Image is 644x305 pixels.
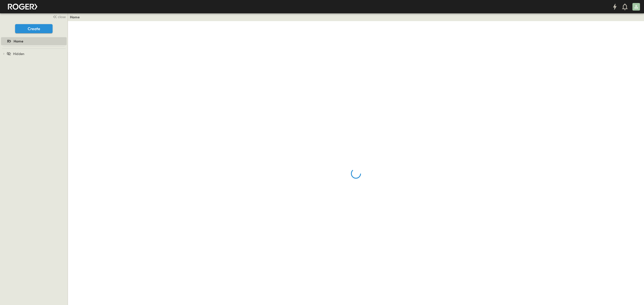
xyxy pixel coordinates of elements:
a: Home [1,38,66,45]
nav: breadcrumbs [70,15,83,20]
span: Home [14,39,23,44]
button: close [51,13,67,20]
a: Home [70,15,80,20]
button: Create [15,24,53,33]
span: close [58,14,66,19]
span: Hidden [13,51,24,56]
